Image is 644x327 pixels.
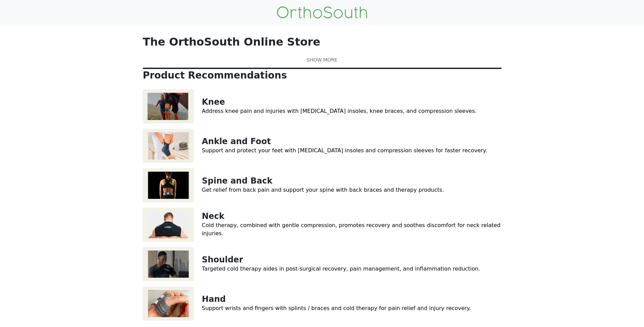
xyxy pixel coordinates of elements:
[202,255,243,264] a: Shoulder
[143,168,194,202] img: Spine and Back
[277,6,367,18] img: OrthoSouth
[202,147,487,154] a: Support and protect your feet with [MEDICAL_DATA] insoles and compression sleeves for faster reco...
[143,287,194,321] img: Hand
[202,97,225,107] a: Knee
[143,208,194,242] img: Neck
[143,129,194,163] img: Ankle and Foot
[202,222,501,237] a: Cold therapy, combined with gentle compression, promotes recovery and soothes discomfort for neck...
[143,35,501,48] p: The OrthoSouth Online Store
[143,247,194,281] img: Shoulder
[202,176,273,186] a: Spine and Back
[202,294,226,304] a: Hand
[202,187,444,193] a: Get relief from back pain and support your spine with back braces and therapy products.
[202,211,225,221] a: Neck
[202,137,271,146] a: Ankle and Foot
[202,305,471,311] a: Support wrists and fingers with splints / braces and cold therapy for pain relief and injury reco...
[202,108,477,114] a: Address knee pain and injuries with [MEDICAL_DATA] insoles, knee braces, and compression sleeves.
[202,265,480,272] a: Targeted cold therapy aides in post-surgical recovery, pain management, and inflammation reduction.
[143,89,194,123] img: Knee
[143,70,501,81] p: Product Recommendations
